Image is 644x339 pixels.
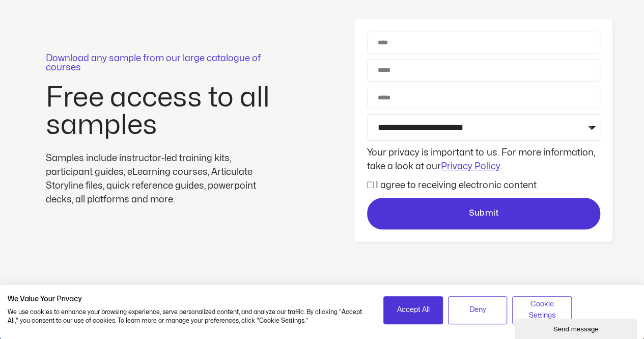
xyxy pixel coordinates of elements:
button: Accept all cookies [383,296,443,324]
p: We use cookies to enhance your browsing experience, serve personalized content, and analyze our t... [8,308,368,325]
button: Submit [367,198,600,229]
span: Cookie Settings [519,299,565,322]
h2: Free access to all samples [46,84,275,139]
a: Privacy Policy [441,162,500,171]
button: Deny all cookies [448,296,508,324]
p: Download any sample from our large catalogue of courses [46,54,275,72]
button: Adjust cookie preferences [512,296,572,324]
div: Samples include instructor-led training kits, participant guides, eLearning courses, Articulate S... [46,151,275,206]
label: I agree to receiving electronic content [376,181,536,190]
span: Submit [469,207,498,220]
span: Accept All [397,304,429,316]
div: Your privacy is important to us. For more information, take a look at our . [365,146,603,173]
h2: We Value Your Privacy [8,295,368,304]
iframe: chat widget [515,317,639,339]
span: Deny [469,304,486,316]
